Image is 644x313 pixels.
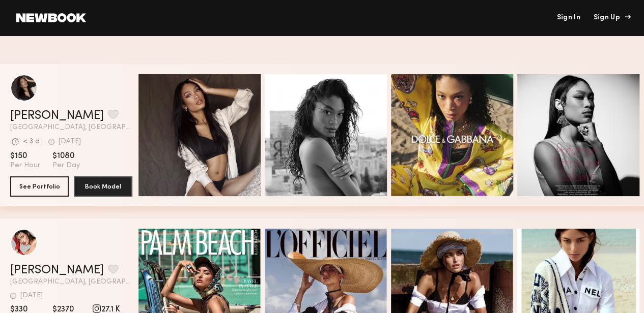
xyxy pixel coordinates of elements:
span: [GEOGRAPHIC_DATA], [GEOGRAPHIC_DATA] [10,124,132,131]
div: [DATE] [59,138,81,145]
span: [GEOGRAPHIC_DATA], [GEOGRAPHIC_DATA] [10,278,132,286]
a: Sign In [556,14,580,21]
span: $150 [10,151,40,161]
div: Sign Up [594,14,628,21]
a: [PERSON_NAME] [10,264,104,276]
button: Book Model [74,176,132,197]
button: See Portfolio [10,176,69,197]
span: Per Day [52,161,80,170]
span: $1080 [52,151,80,161]
a: [PERSON_NAME] [10,110,104,122]
span: Per Hour [10,161,40,170]
div: [DATE] [20,292,43,299]
div: < 3 d [23,138,40,145]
